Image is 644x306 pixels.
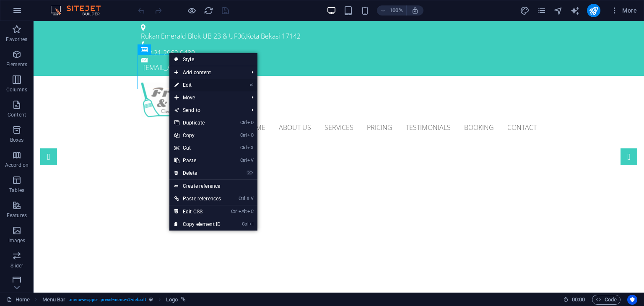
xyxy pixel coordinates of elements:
button: design [520,5,530,16]
p: Slider [10,262,23,269]
button: More [607,4,640,17]
a: ⌦Delete [169,167,226,179]
p: Elements [6,61,28,68]
i: Pages (Ctrl+Alt+S) [537,6,546,16]
a: CtrlXCut [169,142,226,154]
button: text_generator [570,5,580,16]
i: C [247,132,253,138]
h6: Session time [563,295,585,305]
i: Alt [239,209,247,214]
button: 100% [377,5,407,16]
button: Click here to leave preview mode and continue editing [187,5,197,16]
span: Click to select. Double-click to edit [166,295,178,305]
h6: 100% [390,5,403,16]
span: Move [169,91,245,104]
p: Tables [9,187,24,194]
p: Boxes [10,137,24,143]
i: Design (Ctrl+Alt+Y) [520,6,530,16]
i: Ctrl [239,196,245,201]
span: . menu-wrapper .preset-menu-v2-default [69,295,145,305]
button: navigator [553,5,563,16]
i: This element is linked [181,297,186,302]
i: V [247,158,253,163]
span: More [610,6,637,15]
button: reload [203,5,213,16]
i: Publish [589,6,598,16]
a: ⏎Edit [169,79,226,91]
a: CtrlVPaste [169,154,226,167]
a: CtrlAltCEdit CSS [169,205,226,218]
i: Reload page [204,6,213,16]
i: I [249,221,253,227]
button: pages [537,5,547,16]
p: Columns [6,86,27,93]
i: Navigator [553,6,563,16]
i: X [247,145,253,150]
span: Click to select. Double-click to edit [42,295,66,305]
a: Ctrl⇧VPaste references [169,192,226,205]
nav: breadcrumb [42,295,186,305]
i: Ctrl [231,209,238,214]
span: Add content [169,66,245,79]
span: 00 00 [572,295,585,305]
p: Accordion [5,162,29,169]
button: publish [587,4,600,17]
i: AI Writer [570,6,580,16]
a: Send to [169,104,245,117]
i: On resize automatically adjust zoom level to fit chosen device. [411,7,419,14]
i: ⏎ [249,82,253,88]
span: : [578,296,579,303]
i: Ctrl [240,158,247,163]
p: Favorites [6,36,27,43]
a: CtrlCCopy [169,129,226,142]
button: Code [592,295,621,305]
i: Ctrl [240,132,247,138]
i: This element is a customizable preset [149,297,153,302]
a: Click to cancel selection. Double-click to open Pages [7,295,30,305]
i: Ctrl [240,145,247,150]
p: Features [7,212,27,219]
i: D [247,120,253,125]
img: Editor Logo [48,5,111,16]
button: Usercentrics [627,295,637,305]
a: Create reference [169,180,257,192]
p: Images [8,237,26,244]
a: CtrlICopy element ID [169,218,226,231]
a: CtrlDDuplicate [169,117,226,129]
span: Code [596,295,617,305]
p: Content [8,112,26,118]
a: Style [169,53,257,66]
i: Ctrl [240,120,247,125]
i: C [247,209,253,214]
i: ⌦ [247,170,253,176]
i: Ctrl [242,221,249,227]
i: V [251,196,253,201]
i: ⇧ [246,196,250,201]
